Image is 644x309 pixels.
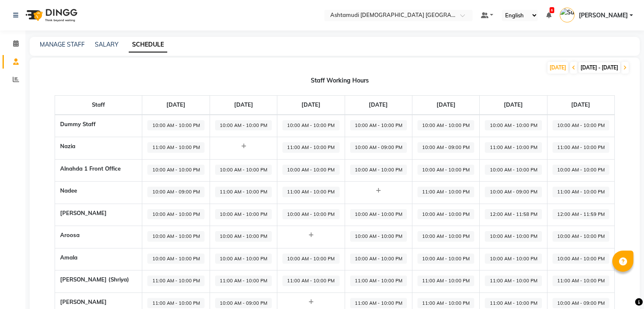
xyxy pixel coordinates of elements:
span: 10:00 AM - 10:00 PM [417,165,474,175]
span: 11:00 AM - 10:00 PM [147,298,204,309]
span: 12:00 AM - 11:58 PM [485,209,542,220]
span: 11:00 AM - 10:00 PM [485,298,542,309]
span: 10:00 AM - 10:00 PM [485,254,542,264]
span: 11:00 AM - 10:00 PM [485,142,542,153]
span: 10:00 AM - 10:00 PM [485,120,542,131]
a: MANAGE STAFF [40,41,85,48]
span: 10:00 AM - 10:00 PM [350,209,407,220]
span: 10:00 AM - 10:00 PM [553,231,609,242]
span: 10:00 AM - 10:00 PM [147,254,204,264]
span: 10:00 AM - 10:00 PM [350,165,407,175]
span: 11:00 AM - 10:00 PM [215,276,272,286]
span: 11:00 AM - 10:00 PM [282,142,339,153]
span: 11:00 AM - 10:00 PM [553,276,609,286]
span: 10:00 AM - 10:00 PM [282,120,339,131]
span: 10:00 AM - 10:00 PM [147,165,204,175]
span: 11:00 AM - 10:00 PM [553,187,609,197]
th: [PERSON_NAME] [55,204,142,226]
span: 10:00 AM - 10:00 PM [147,209,204,220]
span: 10:00 AM - 10:00 PM [350,120,407,131]
span: 10:00 AM - 09:00 PM [215,298,272,309]
span: 10:00 AM - 09:00 PM [147,187,204,197]
span: 11:00 AM - 10:00 PM [553,142,609,153]
span: 10:00 AM - 10:00 PM [215,254,272,264]
span: 10:00 AM - 10:00 PM [417,209,474,220]
span: [PERSON_NAME] [579,11,628,20]
span: 10:00 AM - 09:00 PM [350,142,407,153]
th: [DATE] [210,96,277,115]
span: 10:00 AM - 10:00 PM [215,231,272,242]
span: 10:00 AM - 10:00 PM [553,254,609,264]
th: [DATE] [277,96,345,115]
a: SALARY [95,41,119,48]
span: 10:00 AM - 09:00 PM [553,298,609,309]
a: SCHEDULE [129,37,167,52]
span: 11:00 AM - 10:00 PM [350,276,407,286]
th: Aroosa [55,226,142,248]
span: 11:00 AM - 10:00 PM [417,276,474,286]
span: 10:00 AM - 10:00 PM [282,165,339,175]
span: 10:00 AM - 10:00 PM [417,254,474,264]
th: Alnahda 1 front office [55,159,142,182]
span: 6 [550,7,554,13]
span: 10:00 AM - 10:00 PM [417,231,474,242]
span: 11:00 AM - 10:00 PM [282,276,339,286]
th: [PERSON_NAME] (Shriya) [55,270,142,293]
span: 10:00 AM - 09:00 PM [485,187,542,197]
th: Staff [55,96,142,115]
span: 11:00 AM - 10:00 PM [417,187,474,197]
img: Suparna [560,8,575,22]
th: Amala [55,248,142,270]
th: Dummy Staff [55,115,142,137]
th: [DATE] [412,96,479,115]
th: [DATE] [547,96,614,115]
span: 11:00 AM - 10:00 PM [215,187,272,197]
span: 10:00 AM - 10:00 PM [147,231,204,242]
span: 11:00 AM - 10:00 PM [350,298,407,309]
div: [DATE] [547,62,568,74]
span: 10:00 AM - 10:00 PM [485,231,542,242]
img: logo [22,3,80,27]
span: 10:00 AM - 10:00 PM [282,209,339,220]
span: 10:00 AM - 10:00 PM [215,209,272,220]
span: 11:00 AM - 10:00 PM [147,276,204,286]
span: 11:00 AM - 10:00 PM [485,276,542,286]
span: 10:00 AM - 10:00 PM [215,165,272,175]
span: 11:00 AM - 10:00 PM [282,187,339,197]
th: [DATE] [480,96,547,115]
span: 12:00 AM - 11:59 PM [553,209,609,220]
span: 11:00 AM - 10:00 PM [147,142,204,153]
span: 10:00 AM - 10:00 PM [417,120,474,131]
span: 10:00 AM - 10:00 PM [350,254,407,264]
th: Nazia [55,137,142,160]
th: Nadee [55,182,142,204]
span: 11:00 AM - 10:00 PM [417,298,474,309]
iframe: chat widget [608,275,636,301]
span: 10:00 AM - 10:00 PM [485,165,542,175]
span: 10:00 AM - 10:00 PM [553,120,609,131]
span: [DATE] - [DATE] [578,62,620,73]
span: 10:00 AM - 10:00 PM [350,231,407,242]
th: [DATE] [345,96,412,115]
div: Staff Working Hours [40,76,640,85]
a: 6 [546,11,551,19]
span: 10:00 AM - 10:00 PM [215,120,272,131]
span: 10:00 AM - 10:00 PM [282,254,339,264]
span: 10:00 AM - 09:00 PM [417,142,474,153]
span: 10:00 AM - 10:00 PM [147,120,204,131]
span: 10:00 AM - 10:00 PM [553,165,609,175]
th: [DATE] [142,96,210,115]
